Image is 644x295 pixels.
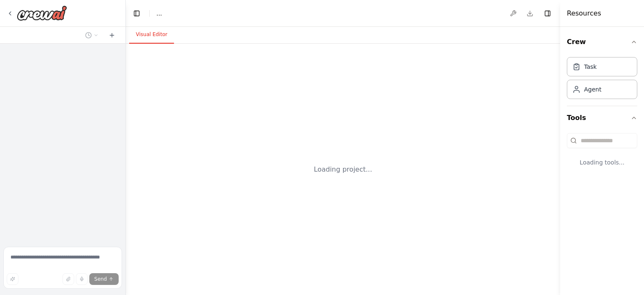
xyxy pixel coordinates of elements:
button: Hide left sidebar [131,8,143,19]
button: Visual Editor [129,26,174,44]
button: Crew [567,30,637,54]
nav: breadcrumb [156,9,162,18]
button: Improve this prompt [7,273,18,285]
div: Loading tools... [567,151,637,173]
button: Hide right sidebar [542,8,553,19]
button: Start a new chat [105,30,119,40]
h4: Resources [567,8,601,18]
button: Tools [567,106,637,130]
span: Send [94,276,107,282]
img: Logo [17,5,67,21]
span: ... [156,9,162,18]
div: Crew [567,54,637,106]
button: Upload files [62,273,74,285]
div: Loading project... [314,164,372,175]
div: Tools [567,130,637,180]
div: Task [584,63,597,71]
button: Send [89,273,119,285]
button: Switch to previous chat [82,30,102,40]
button: Click to speak your automation idea [76,273,88,285]
div: Agent [584,85,601,94]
